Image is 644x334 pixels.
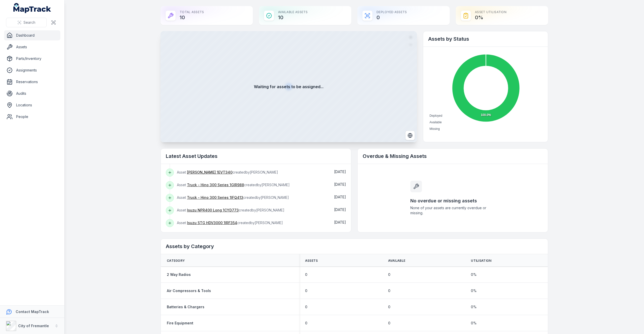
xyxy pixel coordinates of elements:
span: 0 % [471,272,477,277]
a: Isuzu NPR400 Long 1CYD773 [187,208,239,213]
a: MapTrack [13,3,51,13]
span: [DATE] [334,220,346,224]
a: 2 Way Radios [167,272,191,277]
button: Search [6,18,47,27]
span: 0 [388,304,390,309]
span: [DATE] [334,207,346,212]
h3: No overdue or missing assets [410,197,495,204]
span: [DATE] [334,195,346,199]
span: Asset created by [PERSON_NAME] [177,170,278,174]
span: Asset created by [PERSON_NAME] [177,208,284,212]
span: Utilisation [471,259,491,263]
span: Deployed [430,114,442,117]
a: Assignments [4,65,60,75]
strong: City of Fremantle [18,324,49,328]
span: 0 [305,304,307,309]
span: [DATE] [334,182,346,186]
span: Asset created by [PERSON_NAME] [177,195,289,200]
span: Assets [305,259,318,263]
span: None of your assets are currently overdue or missing. [410,205,495,216]
strong: Waiting for assets to be assigned... [254,84,324,90]
button: Switch to Satellite View [405,131,415,140]
h2: Assets by Category [166,243,543,250]
span: [DATE] [334,170,346,174]
span: Search [23,20,35,25]
span: Missing [430,127,440,131]
a: Batteries & Chargers [167,304,204,309]
h2: Latest Asset Updates [166,153,346,160]
span: 0 [305,321,307,326]
a: Parts/Inventory [4,54,60,64]
time: 23/09/2025, 5:49:07 pm [334,195,346,199]
span: 0 % [471,288,477,293]
a: Truck - Hino 300 Series 1GIR988 [187,182,244,187]
span: 0 [305,288,307,293]
a: Truck - Hino 300 Series 1IFQ413 [187,195,243,200]
span: Category [167,259,185,263]
span: Asset created by [PERSON_NAME] [177,183,290,187]
a: Fire Equipment [167,321,193,326]
a: Isuzu STG HDV3000 1IRF354 [187,220,237,225]
span: 0 % [471,321,477,326]
a: Locations [4,100,60,110]
span: Available [430,121,442,124]
span: Available [388,259,406,263]
time: 23/09/2025, 5:43:42 pm [334,220,346,224]
a: Air Compressors & Tools [167,288,211,293]
a: Assets [4,42,60,52]
span: 0 [388,321,390,326]
span: Asset created by [PERSON_NAME] [177,221,283,225]
time: 23/09/2025, 5:55:16 pm [334,170,346,174]
time: 23/09/2025, 5:47:36 pm [334,207,346,212]
span: 0 [388,288,390,293]
span: 0 % [471,304,477,309]
a: Audits [4,88,60,99]
time: 23/09/2025, 5:50:02 pm [334,182,346,186]
span: 0 [305,272,307,277]
a: People [4,112,60,122]
strong: Contact MapTrack [16,309,49,314]
h2: Overdue & Missing Assets [363,153,543,160]
a: Reservations [4,77,60,87]
h2: Assets by Status [428,35,543,42]
span: 0 [388,272,390,277]
a: Dashboard [4,30,60,40]
a: [PERSON_NAME] 1EVT340 [187,170,232,175]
